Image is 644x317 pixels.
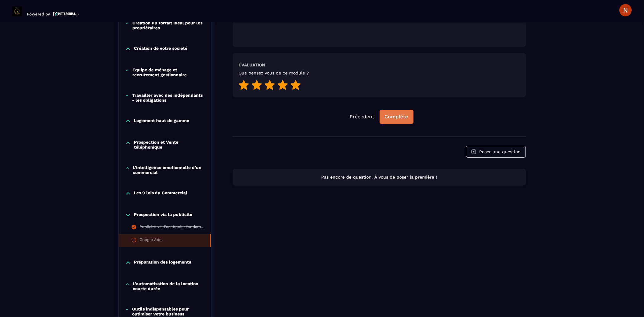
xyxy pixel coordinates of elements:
button: Poser une question [466,146,526,158]
h6: Évaluation [239,62,265,67]
p: L'automatisation de la location courte durée [133,281,205,291]
div: Publicité via Facebook : fondamentaux [140,224,205,231]
p: Logement haut de gamme [134,118,189,124]
p: Travailler avec des indépendants - les obligations [132,93,204,103]
img: logo [53,11,79,16]
p: Outils indispensables pour optimiser votre business [132,306,205,316]
div: Complète [385,114,408,120]
p: Création du forfait idéal pour les propriétaires [132,20,204,30]
p: Création de votre société [134,46,188,52]
p: Equipe de ménage et recrutement gestionnaire [132,67,205,77]
p: Powered by [27,12,50,16]
h5: Que pensez vous de ce module ? [239,70,309,75]
p: Prospection via la publicité [134,212,193,218]
div: Google Ads [140,237,162,244]
button: Complète [380,110,413,124]
button: Précédent [345,110,380,124]
p: L'intelligence émotionnelle d’un commercial [133,165,205,175]
p: Prospection et Vente téléphonique [134,140,205,150]
img: logo-branding [12,6,22,16]
p: Pas encore de question. À vous de poser la première ! [238,174,520,180]
p: Préparation des logements [134,260,191,266]
p: Les 9 lois du Commercial [134,190,188,197]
